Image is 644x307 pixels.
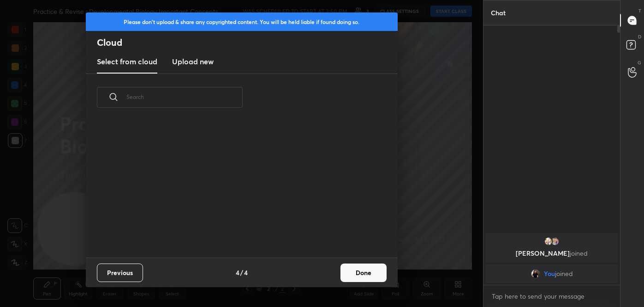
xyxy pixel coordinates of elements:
div: Please don't upload & share any copyrighted content. You will be held liable if found doing so. [86,12,398,31]
p: [PERSON_NAME] [491,250,612,257]
div: grid [86,118,387,258]
button: Previous [97,264,143,282]
h3: Select from cloud [97,56,157,67]
img: 7685cc8b77d64c7e8ca73c5bf021f929.jpg [544,237,553,246]
input: Search [126,77,243,117]
h4: 4 [236,268,239,277]
p: Chat [483,0,513,25]
img: e8ba785e28cc435d9d7c386c960b9786.jpg [550,237,560,246]
span: You [544,270,555,277]
h4: / [240,268,243,277]
p: D [638,33,641,40]
div: grid [483,231,620,285]
h4: 4 [244,268,248,277]
p: T [638,7,641,14]
span: joined [570,249,588,258]
img: 6bf88ee675354f0ea61b4305e64abb13.jpg [531,269,540,278]
button: Done [340,264,387,282]
h2: Cloud [97,37,398,49]
p: G [638,59,641,66]
h3: Upload new [172,56,214,67]
span: joined [555,270,573,277]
